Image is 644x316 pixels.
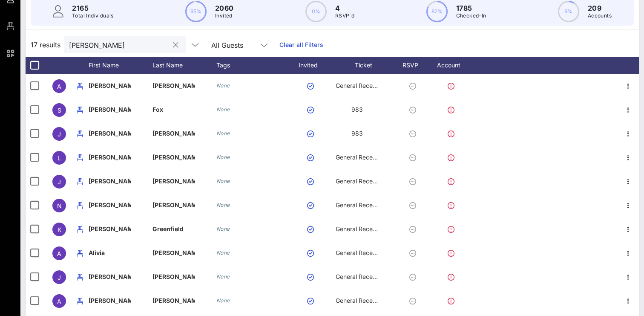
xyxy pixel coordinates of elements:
[89,241,131,265] p: Alivia
[152,98,195,122] p: Fox
[89,98,131,122] p: [PERSON_NAME]
[216,202,230,208] i: None
[216,154,230,160] i: None
[336,201,387,209] span: General Reception
[89,169,131,193] p: [PERSON_NAME]
[57,83,61,90] span: A
[89,217,131,241] p: [PERSON_NAME]
[216,106,230,113] i: None
[336,249,387,256] span: General Reception
[456,12,486,20] p: Checked-In
[152,74,195,98] p: [PERSON_NAME] -…
[89,145,131,169] p: [PERSON_NAME]
[216,226,230,232] i: None
[400,57,429,74] div: RSVP
[335,12,354,20] p: RSVP`d
[57,130,61,138] span: J
[215,12,234,20] p: Invited
[57,226,61,233] span: K
[57,154,61,162] span: L
[152,145,195,169] p: [PERSON_NAME]
[152,217,195,241] p: Greenfield
[336,273,387,280] span: General Reception
[152,169,195,193] p: [PERSON_NAME]
[89,74,131,98] p: [PERSON_NAME]
[89,265,131,289] p: [PERSON_NAME]
[152,122,195,145] p: [PERSON_NAME]
[89,289,131,313] p: [PERSON_NAME]
[215,3,234,13] p: 2060
[336,297,387,304] span: General Reception
[336,177,387,185] span: General Reception
[351,106,363,113] span: 983
[57,107,61,114] span: S
[336,225,387,232] span: General Reception
[72,12,114,20] p: Total Individuals
[206,36,274,53] div: All Guests
[173,41,178,49] button: clear icon
[216,273,230,280] i: None
[588,12,612,20] p: Accounts
[89,193,131,217] p: [PERSON_NAME]
[216,249,230,256] i: None
[351,130,363,137] span: 983
[456,3,486,13] p: 1785
[57,298,61,305] span: A
[335,3,354,13] p: 4
[279,40,323,49] a: Clear all Filters
[31,40,60,50] span: 17 results
[152,193,195,217] p: [PERSON_NAME]
[57,250,61,257] span: A
[152,57,216,74] div: Last Name
[152,289,195,313] p: [PERSON_NAME]
[216,297,230,304] i: None
[216,57,289,74] div: Tags
[216,178,230,184] i: None
[72,3,114,13] p: 2165
[89,57,152,74] div: First Name
[289,57,336,74] div: Invited
[429,57,476,74] div: Account
[336,154,387,161] span: General Reception
[57,202,62,209] span: N
[336,57,400,74] div: Ticket
[211,41,243,49] div: All Guests
[152,265,195,289] p: [PERSON_NAME]
[57,274,61,281] span: J
[216,82,230,89] i: None
[216,130,230,136] i: None
[152,241,195,265] p: [PERSON_NAME]
[57,178,61,186] span: J
[89,122,131,145] p: [PERSON_NAME]
[336,82,387,89] span: General Reception
[588,3,612,13] p: 209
